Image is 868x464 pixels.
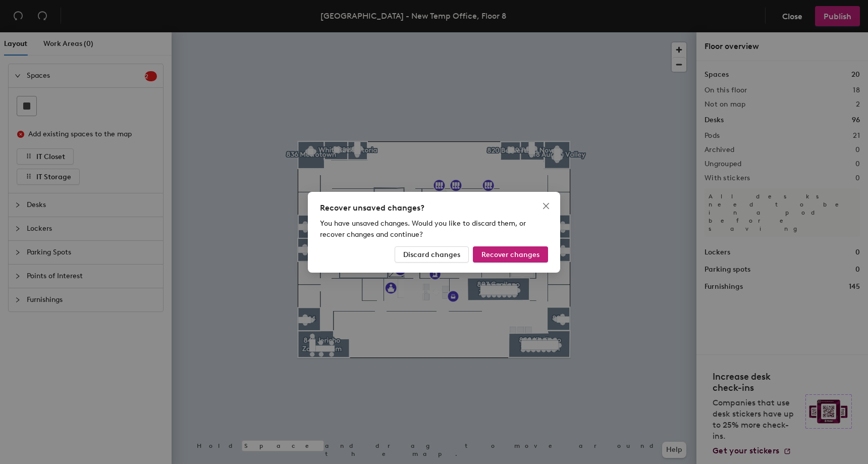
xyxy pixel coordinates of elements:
button: Recover changes [473,246,548,263]
span: Recover changes [481,250,539,259]
button: Discard changes [395,246,469,263]
span: Close [538,202,554,210]
button: Close [538,198,554,214]
span: Discard changes [403,250,460,259]
span: close [542,202,550,210]
div: Recover unsaved changes? [320,202,548,214]
span: You have unsaved changes. Would you like to discard them, or recover changes and continue? [320,219,526,239]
